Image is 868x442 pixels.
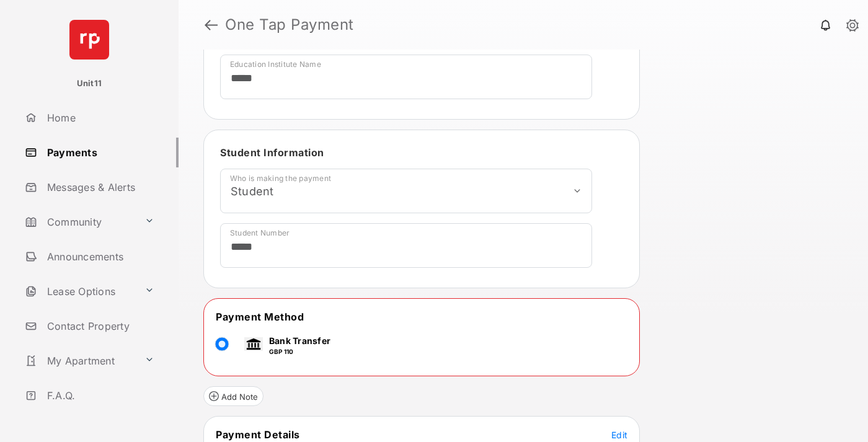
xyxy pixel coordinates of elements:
[20,138,179,167] a: Payments
[269,334,330,347] p: Bank Transfer
[20,103,179,133] a: Home
[20,311,179,341] a: Contact Property
[269,347,330,356] p: GBP 110
[20,207,139,237] a: Community
[20,172,179,202] a: Messages & Alerts
[20,242,179,272] a: Announcements
[203,386,263,406] button: Add Note
[244,337,263,351] img: bank.png
[20,346,139,376] a: My Apartment
[225,17,354,32] strong: One Tap Payment
[69,20,109,60] img: svg+xml;base64,PHN2ZyB4bWxucz0iaHR0cDovL3d3dy53My5vcmcvMjAwMC9zdmciIHdpZHRoPSI2NCIgaGVpZ2h0PSI2NC...
[611,428,627,441] button: Edit
[216,428,300,441] span: Payment Details
[611,430,627,440] span: Edit
[220,146,324,159] span: Student Information
[77,77,102,90] p: Unit11
[20,381,179,410] a: F.A.Q.
[20,276,139,306] a: Lease Options
[216,311,304,323] span: Payment Method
